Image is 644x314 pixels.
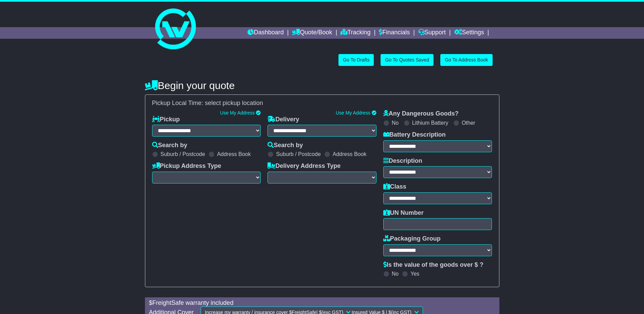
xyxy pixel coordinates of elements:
[152,142,187,149] label: Search by
[145,80,499,91] h4: Begin your quote
[392,271,399,277] label: No
[392,120,399,126] label: No
[268,116,299,123] label: Delivery
[146,299,499,307] div: $ FreightSafe warranty included
[383,131,446,139] label: Battery Description
[220,110,255,116] a: Use My Address
[217,151,251,157] label: Address Book
[454,27,484,39] a: Settings
[418,27,446,39] a: Support
[292,27,332,39] a: Quote/Book
[410,271,419,277] label: Yes
[383,110,459,118] label: Any Dangerous Goods?
[268,162,341,170] label: Delivery Address Type
[152,162,221,170] label: Pickup Address Type
[379,27,410,39] a: Financials
[333,151,367,157] label: Address Book
[383,157,422,165] label: Description
[412,120,448,126] label: Lithium Battery
[462,120,475,126] label: Other
[440,54,492,66] a: Go To Address Book
[383,209,424,217] label: UN Number
[205,100,263,106] span: select pickup location
[149,100,496,107] div: Pickup Local Time:
[152,116,180,123] label: Pickup
[276,151,321,157] label: Suburb / Postcode
[381,54,434,66] a: Go To Quotes Saved
[338,54,374,66] a: Go To Drafts
[161,151,205,157] label: Suburb / Postcode
[383,261,483,269] label: Is the value of the goods over $ ?
[336,110,370,116] a: Use My Address
[268,142,303,149] label: Search by
[383,183,406,191] label: Class
[341,27,370,39] a: Tracking
[247,27,284,39] a: Dashboard
[383,235,441,243] label: Packaging Group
